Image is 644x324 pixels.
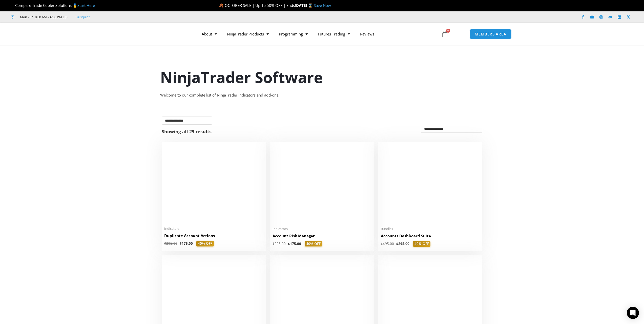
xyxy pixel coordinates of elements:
[273,145,371,223] img: Account Risk Manager
[164,241,166,246] span: $
[627,307,639,319] div: Open Intercom Messenger
[381,145,480,224] img: Accounts Dashboard Suite
[164,241,177,246] bdi: 295.00
[160,92,484,99] div: Welcome to our complete list of NinjaTrader indicators and add-ons.
[197,28,222,40] a: About
[396,241,398,246] span: $
[288,241,301,246] bdi: 175.00
[197,28,435,40] nav: Menu
[413,241,430,247] span: 40% OFF
[381,227,480,231] span: Bundles
[313,28,355,40] a: Futures Trading
[164,233,263,238] h2: Duplicate Account Actions
[164,145,263,223] img: Duplicate Account Actions
[132,25,187,43] img: LogoAI | Affordable Indicators – NinjaTrader
[434,27,456,41] a: 0
[314,3,331,8] a: Save Now
[180,241,193,246] bdi: 175.00
[381,241,383,246] span: $
[164,226,263,231] span: Indicators
[381,233,480,239] h2: Accounts Dashboard Suite
[273,233,371,241] a: Account Risk Manager
[274,28,313,40] a: Programming
[162,129,212,134] p: Showing all 29 results
[475,32,506,36] span: MEMBERS AREA
[19,14,68,20] span: Mon - Fri: 8:00 AM – 6:00 PM EST
[421,125,482,133] select: Shop order
[164,233,263,241] a: Duplicate Account Actions
[273,241,275,246] span: $
[11,4,15,7] img: 🏆
[396,241,409,246] bdi: 295.00
[160,67,484,88] h1: NinjaTrader Software
[219,3,295,8] span: 🍂 OCTOBER SALE | Up To 50% OFF | Ends
[11,3,95,8] span: Compare Trade Copier Solutions 🥇
[381,233,480,241] a: Accounts Dashboard Suite
[273,241,286,246] bdi: 295.00
[77,3,95,8] a: Start Here
[469,29,512,39] a: MEMBERS AREA
[305,241,322,247] span: 40% OFF
[180,241,182,246] span: $
[273,233,371,239] h2: Account Risk Manager
[355,28,379,40] a: Reviews
[295,3,314,8] strong: [DATE] ⌛
[288,241,290,246] span: $
[196,241,214,246] span: 40% OFF
[75,14,90,20] a: Trustpilot
[381,241,394,246] bdi: 495.00
[273,227,371,231] span: Indicators
[222,28,274,40] a: NinjaTrader Products
[446,29,450,33] span: 0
